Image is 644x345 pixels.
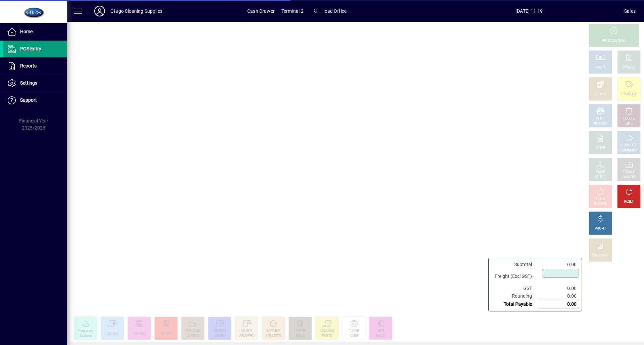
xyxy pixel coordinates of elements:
span: Settings [20,80,37,86]
td: Freight (Excl GST) [491,268,539,285]
div: WRAPPED [239,334,254,339]
div: 8ARNBIS [267,329,280,334]
div: PRODUCT [621,143,636,148]
span: Home [20,29,33,34]
span: POS Entry [20,46,41,51]
div: HOT CHOC [184,329,201,334]
div: EFTPOS [594,92,607,97]
td: 0.00 [539,285,579,292]
div: DELETE [623,116,635,121]
a: Reports [3,58,67,75]
div: Sales [624,6,636,16]
div: JUMBO [214,334,226,339]
div: BAGS [376,334,385,339]
td: Subtotal [491,261,539,268]
td: 0.00 [539,300,579,308]
div: Sachets [79,334,92,339]
div: Otago Cleaning Supplies [110,6,162,16]
div: ECO [378,329,384,334]
div: CS1421 [160,331,172,336]
span: [DATE] 11:19 [434,6,624,16]
div: CS7006 [214,329,225,334]
span: Terminal 2 [281,6,304,16]
div: LINE [626,121,632,126]
div: INVOICE [594,202,606,207]
div: PROCESS SALE [602,38,626,43]
div: CARE [350,334,358,339]
div: CS1402 [133,331,145,336]
div: CHARGE [623,65,636,70]
div: Fragrance [78,329,93,334]
div: CS1001 [241,329,252,334]
div: 2HPDC1 [187,334,199,339]
div: ARNOTTS [266,334,281,339]
div: PRODUCT [593,121,608,126]
span: Head Office [310,5,349,17]
a: Home [3,23,67,40]
div: FLOOR [348,329,359,334]
td: 0.00 [539,292,579,300]
div: NOTE [596,146,605,151]
div: BAGS [296,334,305,339]
div: DISCOUNT [592,253,608,258]
td: 0.00 [539,261,579,268]
div: HOLD [596,197,605,202]
div: TUFFIE [295,329,306,334]
span: Cash Drawer [247,6,275,16]
td: Rounding [491,292,539,300]
div: RESET [624,199,634,204]
div: PRICE [596,170,605,175]
span: Head Office [321,6,346,16]
button: Profile [89,5,110,17]
div: PARTS [322,334,332,339]
div: VACUUM [320,329,334,334]
td: Total Payable [491,300,539,308]
div: RECALL [623,170,635,175]
span: Reports [20,63,37,68]
div: PROFIT [595,226,606,231]
div: PRODUCT [621,92,636,97]
a: Settings [3,75,67,92]
td: GST [491,285,539,292]
span: Support [20,97,37,103]
div: CS1055 [107,331,118,336]
div: INVOICES [622,175,636,180]
div: MISC [596,116,604,121]
div: SELECT [595,175,606,180]
div: CASH [596,65,605,70]
a: Support [3,92,67,109]
div: SUMMARY [621,148,637,153]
